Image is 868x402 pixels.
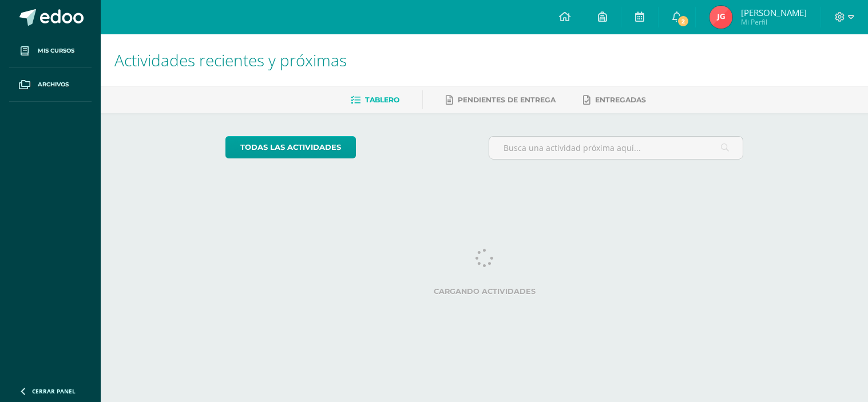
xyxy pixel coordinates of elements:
span: Entregadas [595,95,646,104]
span: [PERSON_NAME] [741,7,807,18]
label: Cargando actividades [225,287,743,296]
span: 2 [677,15,689,27]
span: Cerrar panel [32,387,76,395]
span: Tablero [365,95,399,104]
a: Mis cursos [9,34,92,68]
span: Actividades recientes y próximas [114,49,347,71]
span: Mi Perfil [741,17,807,27]
img: 755a916ba4ab46734fa13e1076714049.png [710,6,732,29]
a: Entregadas [583,91,646,109]
a: Pendientes de entrega [446,91,556,109]
a: todas las Actividades [225,136,356,158]
a: Tablero [351,91,399,109]
span: Archivos [38,80,69,89]
span: Mis cursos [38,46,74,55]
input: Busca una actividad próxima aquí... [489,137,743,159]
a: Archivos [9,68,92,102]
span: Pendientes de entrega [458,95,556,104]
